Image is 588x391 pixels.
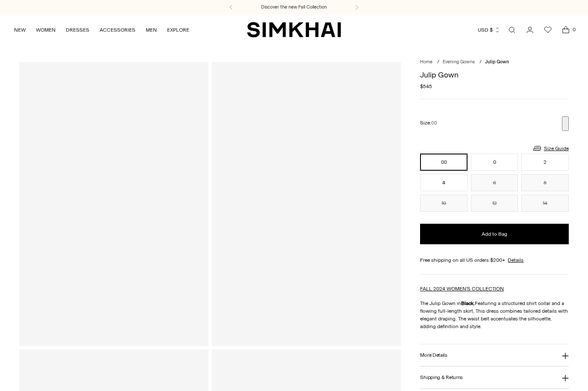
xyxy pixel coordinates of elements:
a: MEN [146,21,157,39]
button: 4 [420,174,467,191]
button: 8 [521,174,568,191]
a: Evening Gowns [443,59,475,65]
div: / [437,59,439,66]
button: Shipping & Returns [420,367,568,388]
button: USD $ [478,21,500,39]
a: SIMKHAI [247,21,341,38]
a: Size Guide [532,143,569,154]
button: 12 [471,195,518,212]
button: 14 [521,195,568,212]
p: The Julip Gown in Featuring a structured shirt collar and a flowing full-length skirt, This dress... [420,299,568,330]
button: 6 [471,174,518,191]
span: Julip Gown [485,59,509,65]
a: Discover the new Fall Collection [261,4,327,11]
a: Julip Gown [19,62,208,346]
button: 10 [420,195,467,212]
a: Julip Gown [212,62,401,346]
a: Details [508,256,523,264]
a: NEW [14,21,26,39]
h1: Julip Gown [420,71,568,79]
h3: Shipping & Returns [420,375,463,380]
a: FALL 2024 WOMEN'S COLLECTION [420,286,504,292]
a: Open cart modal [557,21,574,39]
span: Add to Bag [482,231,507,238]
a: Open search modal [503,21,520,39]
nav: breadcrumbs [420,59,568,66]
a: DRESSES [66,21,89,39]
span: $545 [420,83,432,90]
h3: More Details [420,352,447,358]
div: Free shipping on all US orders $200+ [420,256,568,264]
a: WOMEN [36,21,56,39]
a: EXPLORE [167,21,189,39]
span: 00 [431,120,437,126]
span: 0 [570,26,578,33]
a: Home [420,59,432,65]
a: Wishlist [539,21,556,39]
a: ACCESSORIES [100,21,135,39]
div: / [479,59,482,66]
button: More Details [420,344,568,366]
button: 2 [521,154,568,171]
button: 0 [471,154,518,171]
button: Add to Bag [420,224,568,244]
strong: Black. [461,300,475,306]
label: Size: [420,119,437,127]
a: Go to the account page [521,21,538,39]
button: 00 [420,154,467,171]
